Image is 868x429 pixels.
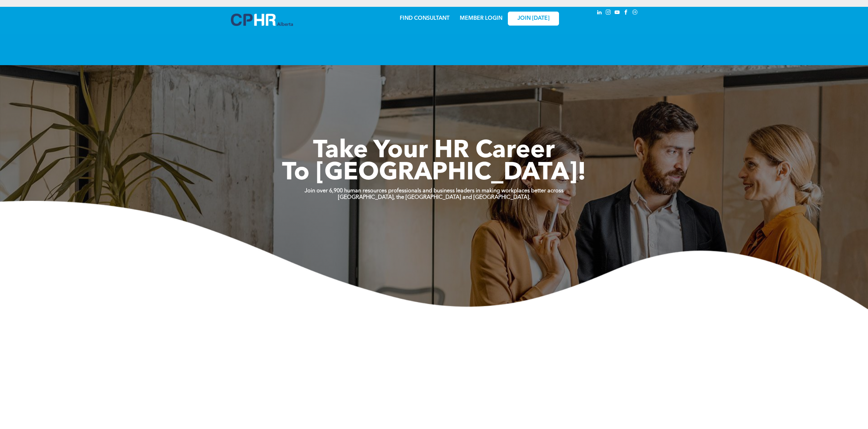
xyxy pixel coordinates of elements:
img: A blue and white logo for cp alberta [231,14,293,26]
strong: Join over 6,900 human resources professionals and business leaders in making workplaces better ac... [305,188,563,194]
a: FIND CONSULTANT [400,16,450,21]
a: facebook [622,9,630,18]
a: JOIN [DATE] [508,12,559,26]
a: linkedin [596,9,603,18]
a: Social network [631,9,639,18]
a: MEMBER LOGIN [460,16,502,21]
strong: [GEOGRAPHIC_DATA], the [GEOGRAPHIC_DATA] and [GEOGRAPHIC_DATA]. [338,195,530,200]
span: JOIN [DATE] [517,15,549,22]
span: To [GEOGRAPHIC_DATA]! [282,161,586,186]
a: youtube [614,9,621,18]
a: instagram [605,9,612,18]
span: Take Your HR Career [313,139,555,163]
